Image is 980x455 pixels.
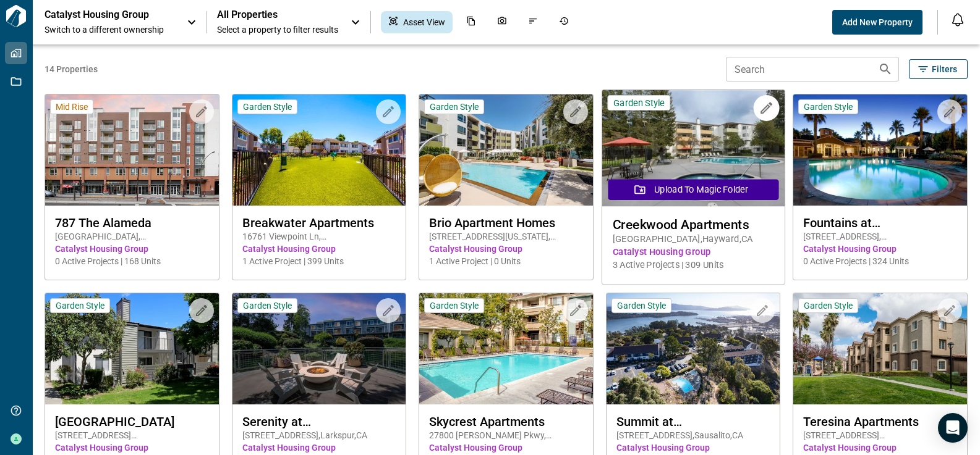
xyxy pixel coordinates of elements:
[45,94,219,206] img: property-asset
[613,233,774,246] span: [GEOGRAPHIC_DATA] , Hayward , CA
[803,230,957,243] span: [STREET_ADDRESS] , [GEOGRAPHIC_DATA] , CA
[419,94,593,206] img: property-asset
[55,230,209,243] span: [GEOGRAPHIC_DATA], [GEOGRAPHIC_DATA][PERSON_NAME] , [GEOGRAPHIC_DATA][PERSON_NAME] , CA
[793,94,967,206] img: property-asset
[932,63,957,75] span: Filters
[873,57,898,81] button: Search properties
[607,293,780,404] img: property-asset
[242,230,396,243] span: 16761 Viewpoint Ln , [GEOGRAPHIC_DATA] , CA
[613,246,774,259] span: Catalyst Housing Group
[45,9,156,21] p: Catalyst Housing Group
[55,255,209,267] span: 0 Active Projects | 168 Units
[948,10,968,30] button: Open notification feed
[617,300,666,311] span: Garden Style
[842,16,913,28] span: Add New Property
[55,441,209,454] span: Catalyst Housing Group
[242,441,396,454] span: Catalyst Housing Group
[613,259,774,272] span: 3 Active Projects | 309 Units
[608,179,778,200] button: Upload to Magic Folder
[429,429,583,441] span: 27800 [PERSON_NAME] Pkwy, [GEOGRAPHIC_DATA] , [GEOGRAPHIC_DATA] , CA
[616,441,770,454] span: Catalyst Housing Group
[243,300,292,311] span: Garden Style
[55,429,209,441] span: [STREET_ADDRESS][PERSON_NAME] , Antioch , CA
[45,293,219,404] img: property-asset
[242,243,396,255] span: Catalyst Housing Group
[490,11,514,33] div: Photos
[803,429,957,441] span: [STREET_ADDRESS][PERSON_NAME] , Chula Vista , CA
[56,101,88,112] span: Mid Rise
[232,293,406,404] img: property-asset
[429,243,583,255] span: Catalyst Housing Group
[217,23,338,36] span: Select a property to filter results
[459,11,484,33] div: Documents
[803,441,957,454] span: Catalyst Housing Group
[602,90,785,207] img: property-asset
[429,441,583,454] span: Catalyst Housing Group
[242,215,396,230] span: Breakwater Apartments
[804,300,853,311] span: Garden Style
[403,16,445,28] span: Asset View
[429,255,583,267] span: 1 Active Project | 0 Units
[803,255,957,267] span: 0 Active Projects | 324 Units
[909,59,968,79] button: Filters
[232,94,406,206] img: property-asset
[45,23,174,36] span: Switch to a different ownership
[613,97,665,109] span: Garden Style
[616,414,770,429] span: Summit at [GEOGRAPHIC_DATA]
[616,429,770,441] span: [STREET_ADDRESS] , Sausalito , CA
[803,243,957,255] span: Catalyst Housing Group
[419,293,593,404] img: property-asset
[243,101,292,112] span: Garden Style
[45,63,721,75] span: 14 Properties
[429,414,583,429] span: Skycrest Apartments
[430,300,479,311] span: Garden Style
[56,300,104,311] span: Garden Style
[429,230,583,243] span: [STREET_ADDRESS][US_STATE] , [GEOGRAPHIC_DATA] , CA
[55,215,209,230] span: 787 The Alameda
[832,10,922,35] button: Add New Property
[381,11,453,33] div: Asset View
[613,217,774,232] span: Creekwood Apartments
[429,215,583,230] span: Brio Apartment Homes
[803,414,957,429] span: Teresina Apartments
[55,243,209,255] span: Catalyst Housing Group
[552,11,576,33] div: Job History
[521,11,545,33] div: Issues & Info
[242,414,396,429] span: Serenity at [GEOGRAPHIC_DATA]
[430,101,479,112] span: Garden Style
[938,413,968,443] div: Open Intercom Messenger
[55,414,209,429] span: [GEOGRAPHIC_DATA]
[804,101,853,112] span: Garden Style
[242,429,396,441] span: [STREET_ADDRESS]​ , Larkspur , CA
[803,215,957,230] span: Fountains at [GEOGRAPHIC_DATA]
[793,293,967,404] img: property-asset
[242,255,396,267] span: 1 Active Project | 399 Units
[217,9,338,21] span: All Properties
